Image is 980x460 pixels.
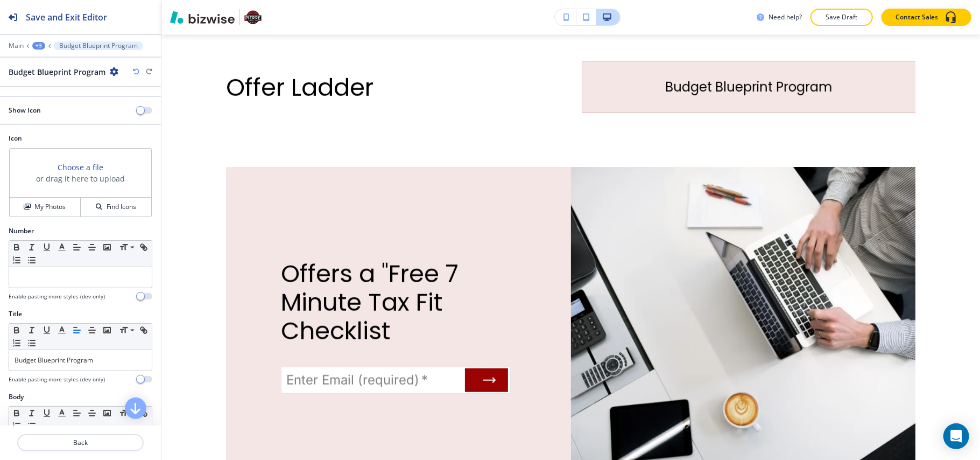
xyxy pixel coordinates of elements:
[9,375,105,384] h4: Enable pasting more styles (dev only)
[81,198,151,217] button: Find Icons
[34,202,66,212] h4: My Photos
[170,11,235,24] img: Bizwise Logo
[226,73,560,102] p: Offer Ladder
[9,392,24,402] h2: Body
[281,367,511,394] div: Enter Email
[882,9,971,26] button: Contact Sales
[58,162,103,173] button: Choose a file
[810,9,873,26] button: Save Draft
[32,42,45,50] button: +3
[17,434,144,451] button: Back
[36,173,125,184] h3: or drag it here to upload
[9,42,24,50] button: Main
[54,41,143,50] button: Budget Blueprint Program
[281,260,511,345] p: Offers a "Free 7 Minute Tax Fit Checklist
[665,79,832,95] p: Budget Blueprint Program
[769,12,802,22] h3: Need help?
[107,202,136,212] h4: Find Icons
[18,438,143,448] p: Back
[9,106,41,115] h2: Show Icon
[9,148,152,218] div: Choose a fileor drag it here to uploadMy PhotosFind Icons
[9,292,105,301] h4: Enable pasting more styles (dev only)
[9,66,105,78] h2: Budget Blueprint Program
[15,356,146,365] p: Budget Blueprint Program
[9,309,22,319] h2: Title
[244,9,262,26] img: Your Logo
[9,134,152,143] h2: Icon
[10,198,81,217] button: My Photos
[9,226,34,236] h2: Number
[943,423,969,449] div: Open Intercom Messenger
[824,12,859,22] p: Save Draft
[26,11,107,24] h2: Save and Exit Editor
[59,42,138,50] p: Budget Blueprint Program
[896,12,938,22] p: Contact Sales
